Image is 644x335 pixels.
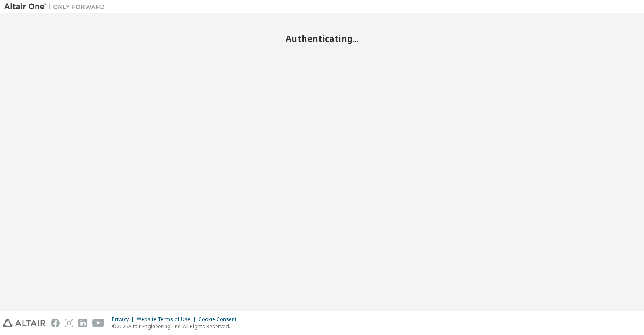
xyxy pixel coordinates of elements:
[4,33,640,44] h2: Authenticating...
[78,319,87,327] img: linkedin.svg
[112,316,137,323] div: Privacy
[137,316,198,323] div: Website Terms of Use
[65,319,73,327] img: instagram.svg
[4,3,109,11] img: Altair One
[3,319,46,327] img: altair_logo.svg
[92,319,104,327] img: youtube.svg
[198,316,241,323] div: Cookie Consent
[112,323,241,330] p: © 2025 Altair Engineering, Inc. All Rights Reserved.
[51,319,60,327] img: facebook.svg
